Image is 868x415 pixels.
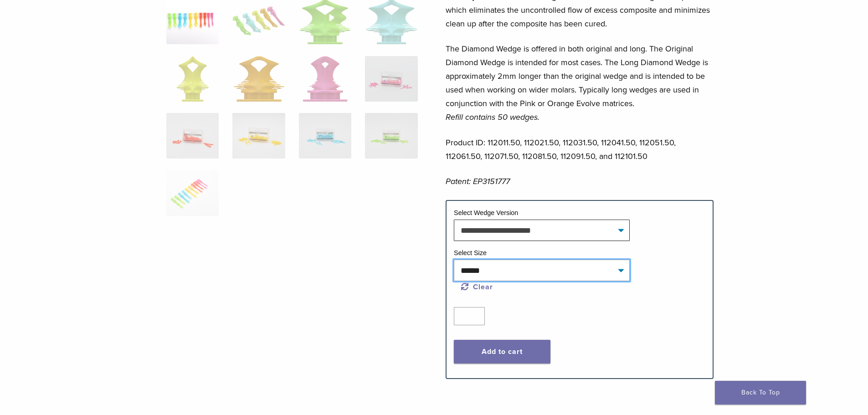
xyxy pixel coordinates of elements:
[715,381,806,405] a: Back To Top
[454,340,550,364] button: Add to cart
[446,112,539,122] em: Refill contains 50 wedges.
[446,176,510,186] em: Patent: EP3151777
[166,113,219,159] img: Diamond Wedge and Long Diamond Wedge - Image 9
[176,56,209,102] img: Diamond Wedge and Long Diamond Wedge - Image 5
[454,209,518,216] label: Select Wedge Version
[461,282,493,292] a: Clear
[299,113,351,159] img: Diamond Wedge and Long Diamond Wedge - Image 11
[303,56,348,102] img: Diamond Wedge and Long Diamond Wedge - Image 7
[232,113,285,159] img: Diamond Wedge and Long Diamond Wedge - Image 10
[365,56,417,102] img: Diamond Wedge and Long Diamond Wedge - Image 8
[234,56,284,102] img: Diamond Wedge and Long Diamond Wedge - Image 6
[446,42,714,124] p: The Diamond Wedge is offered in both original and long. The Original Diamond Wedge is intended fo...
[166,170,219,216] img: Diamond Wedge and Long Diamond Wedge - Image 13
[454,249,487,256] label: Select Size
[365,113,417,159] img: Diamond Wedge and Long Diamond Wedge - Image 12
[446,136,714,163] p: Product ID: 112011.50, 112021.50, 112031.50, 112041.50, 112051.50, 112061.50, 112071.50, 112081.5...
